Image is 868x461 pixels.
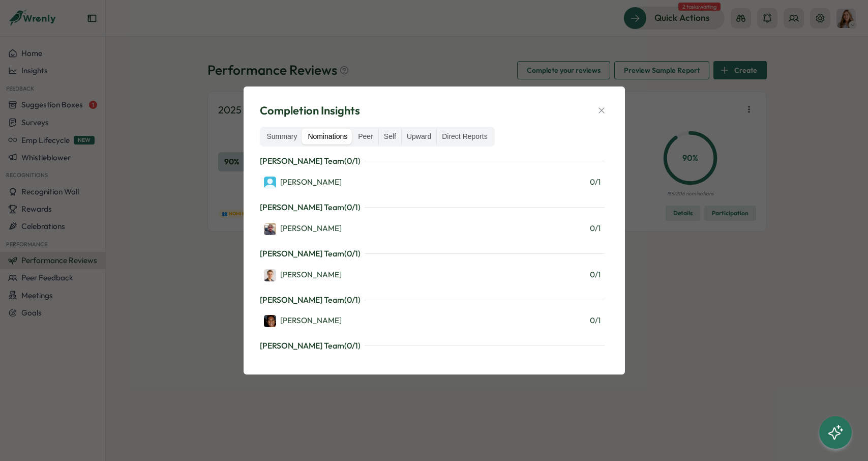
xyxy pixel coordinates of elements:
[264,222,342,235] a: Manfred Guth[PERSON_NAME]
[303,129,352,145] label: Nominations
[262,129,303,145] label: Summary
[260,247,361,260] p: [PERSON_NAME] Team ( 0 / 1 )
[353,129,378,145] label: Peer
[264,269,342,281] div: [PERSON_NAME]
[379,129,401,145] label: Self
[264,269,276,281] img: David Bishop
[437,129,492,145] label: Direct Reports
[264,315,276,327] img: Jason Tolentino
[264,268,342,281] a: David Bishop[PERSON_NAME]
[590,269,601,280] span: 0 / 1
[264,314,342,327] a: Jason Tolentino[PERSON_NAME]
[264,177,276,189] img: Eric Martinez
[590,223,601,234] span: 0 / 1
[264,223,342,235] div: [PERSON_NAME]
[260,155,361,167] p: [PERSON_NAME] Team ( 0 / 1 )
[264,177,342,189] div: [PERSON_NAME]
[260,339,361,352] p: [PERSON_NAME] Team ( 0 / 1 )
[590,177,601,188] span: 0 / 1
[260,201,361,214] p: [PERSON_NAME] Team ( 0 / 1 )
[264,223,276,235] img: Manfred Guth
[264,176,342,189] a: Eric Martinez[PERSON_NAME]
[264,315,342,327] div: [PERSON_NAME]
[260,294,361,306] p: [PERSON_NAME] Team ( 0 / 1 )
[590,315,601,326] span: 0 / 1
[402,129,436,145] label: Upward
[260,103,360,119] span: Completion Insights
